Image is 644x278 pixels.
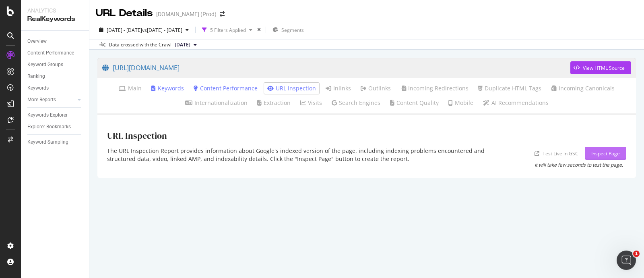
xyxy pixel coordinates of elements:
a: Test Live in GSC [535,149,578,158]
a: Search Engines [332,99,380,107]
a: Keywords [27,84,83,92]
button: Inspect Page [585,147,626,160]
a: Duplicate HTML Tags [478,84,541,92]
div: More Reports [27,96,56,104]
div: Keywords Explorer [27,111,68,119]
div: Explorer Bookmarks [27,123,71,131]
a: Ranking [27,72,83,81]
div: 5 Filters Applied [210,27,246,33]
div: Keyword Groups [27,61,63,69]
a: More Reports [27,96,75,104]
button: [DATE] [171,40,200,50]
div: View HTML Source [583,65,625,71]
a: Content Quality [390,99,439,107]
a: Incoming Canonicals [551,84,615,92]
div: arrow-right-arrow-left [220,11,225,17]
div: Data crossed with the Crawl [109,41,171,48]
div: Content Performance [27,49,74,57]
a: Extraction [257,99,291,107]
a: URL Inspection [267,84,316,92]
iframe: Intercom live chat [617,251,636,270]
span: Segments [281,27,304,33]
div: URL Details [96,6,153,20]
a: Content Performance [27,49,83,57]
a: Internationalization [185,99,248,107]
a: Visits [300,99,322,107]
a: Keywords [151,84,184,92]
div: times [256,26,262,34]
button: View HTML Source [570,61,631,74]
button: [DATE] - [DATE]vs[DATE] - [DATE] [96,23,192,36]
h1: URL Inspection [107,131,167,140]
div: Ranking [27,72,45,81]
span: 2025 Sep. 10th [175,41,190,48]
div: Analytics [27,6,83,15]
a: Explorer Bookmarks [27,123,83,131]
a: Incoming Redirections [400,84,469,92]
div: The URL Inspection Report provides information about Google's indexed version of the page, includ... [107,147,506,168]
button: Segments [269,23,307,36]
div: Keywords [27,84,49,92]
div: RealKeywords [27,15,83,24]
div: [DOMAIN_NAME] (Prod) [156,10,217,18]
a: Mobile [448,99,473,107]
a: Keyword Sampling [27,138,83,146]
a: Inlinks [326,84,351,92]
a: [URL][DOMAIN_NAME] [102,58,570,78]
div: Inspect Page [591,150,620,157]
a: Keyword Groups [27,61,83,69]
div: Keyword Sampling [27,138,68,146]
a: Outlinks [361,84,391,92]
a: Content Performance [194,84,258,92]
a: Overview [27,37,83,46]
a: Keywords Explorer [27,111,83,119]
a: Main [119,84,142,92]
a: AI Recommendations [483,99,549,107]
button: 5 Filters Applied [199,23,256,36]
div: Overview [27,37,47,46]
span: [DATE] - [DATE] [107,27,142,33]
span: 1 [633,251,640,257]
span: vs [DATE] - [DATE] [142,27,182,33]
div: It will take few seconds to test the page. [535,161,623,168]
